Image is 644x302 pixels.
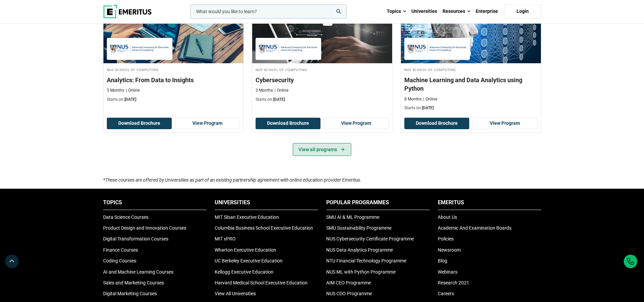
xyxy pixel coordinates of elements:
p: 8 Months [404,96,422,102]
a: NUS CDO Programme [326,291,372,296]
a: Product Design and Innovation Courses [103,225,186,231]
i: *These courses are offered by Universities as part of an existing partnership agreement with onli... [103,177,361,183]
span: [DATE] [422,106,434,110]
p: Online [423,96,437,102]
p: Online [126,88,140,93]
button: Download Brochure [404,118,469,129]
h3: Analytics: From Data to Insights [107,76,240,84]
a: View all programs [293,143,351,156]
a: NTU Financial Technology Programme [326,258,406,263]
a: AIM CEO Programme [326,280,371,285]
p: Starts on: [404,105,538,111]
a: View All Universities [215,291,256,296]
a: Kellogg Executive Education [215,269,273,275]
a: MIT Sloan Executive Education [215,214,279,220]
a: Careers [438,291,454,296]
a: Data Science Courses [103,214,148,220]
a: Digital Marketing Courses [103,291,157,296]
a: NUS ML with Python Programme [326,269,396,275]
a: Login [504,4,541,19]
a: NUS Cybersecurity Certificate Programme [326,236,414,241]
a: MIT xPRO [215,236,236,241]
p: 3 Months [256,88,273,93]
span: [DATE] [273,97,285,102]
a: SMU Sustainability Programme [326,225,391,231]
span: [DATE] [124,97,136,102]
a: View Program [473,118,538,129]
h4: NUS School of Computing [404,67,538,72]
a: Coding Courses [103,258,136,263]
input: woocommerce-product-search-field-0 [190,4,347,19]
h3: Machine Learning and Data Analytics using Python [404,76,538,93]
button: Download Brochure [107,118,172,129]
a: Sales and Marketing Courses [103,280,164,285]
a: Blog [438,258,447,263]
p: 5 Months [107,88,124,93]
a: AI and Machine Learning Courses [103,269,173,275]
a: Research 2021 [438,280,469,285]
h4: NUS School of Computing [256,67,389,72]
a: About Us [438,214,457,220]
h3: Cybersecurity [256,76,389,84]
a: Wharton Executive Education [215,247,276,253]
a: Harvard Medical School Executive Education [215,280,308,285]
a: SMU AI & ML Programme [326,214,379,220]
h4: NUS School of Computing [107,67,240,72]
p: Starts on: [256,97,389,102]
a: View Program [324,118,389,129]
a: Digital Transformation Courses [103,236,168,241]
a: Webinars [438,269,457,275]
a: View Program [175,118,240,129]
a: Newsroom [438,247,461,253]
img: NUS School of Computing [110,41,169,56]
a: NUS Data Analytics Programme [326,247,393,253]
a: Policies [438,236,454,241]
a: Academic And Examination Boards [438,225,511,231]
a: Finance Courses [103,247,138,253]
a: Columbia Business School Executive Education [215,225,313,231]
button: Download Brochure [256,118,320,129]
img: NUS School of Computing [408,41,467,56]
img: NUS School of Computing [259,41,318,56]
a: UC Berkeley Executive Education [215,258,283,263]
p: Starts on: [107,97,240,102]
p: Online [275,88,288,93]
